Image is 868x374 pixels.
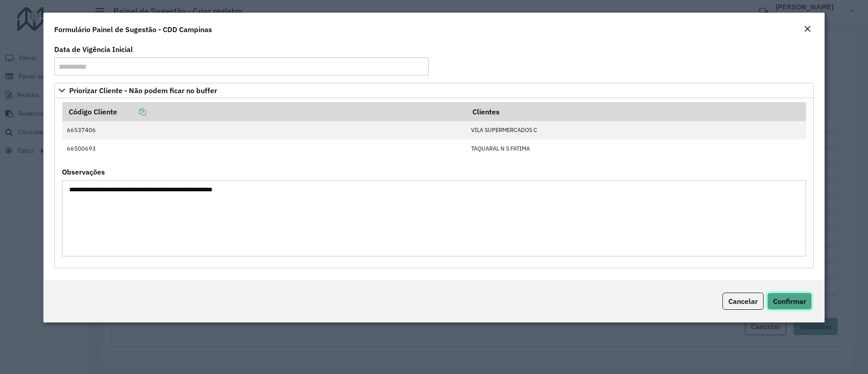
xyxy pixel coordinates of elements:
span: Cancelar [728,297,758,306]
button: Cancelar [722,293,764,310]
a: Copiar [117,107,146,116]
a: Priorizar Cliente - Não podem ficar no buffer [54,83,814,98]
span: Confirmar [773,297,806,306]
button: Confirmar [767,293,812,310]
div: Priorizar Cliente - Não podem ficar no buffer [54,98,814,268]
td: 66500693 [62,139,467,157]
h4: Formulário Painel de Sugestão - CDD Campinas [54,24,212,35]
th: Clientes [467,102,806,121]
em: Fechar [804,25,811,33]
label: Observações [62,166,105,177]
td: TAQUARAL N S FATIMA [467,139,806,157]
td: 66537406 [62,121,467,139]
span: Priorizar Cliente - Não podem ficar no buffer [69,87,217,94]
button: Close [801,24,814,35]
label: Data de Vigência Inicial [54,44,133,55]
td: VILA SUPERMERCADOS C [467,121,806,139]
th: Código Cliente [62,102,467,121]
